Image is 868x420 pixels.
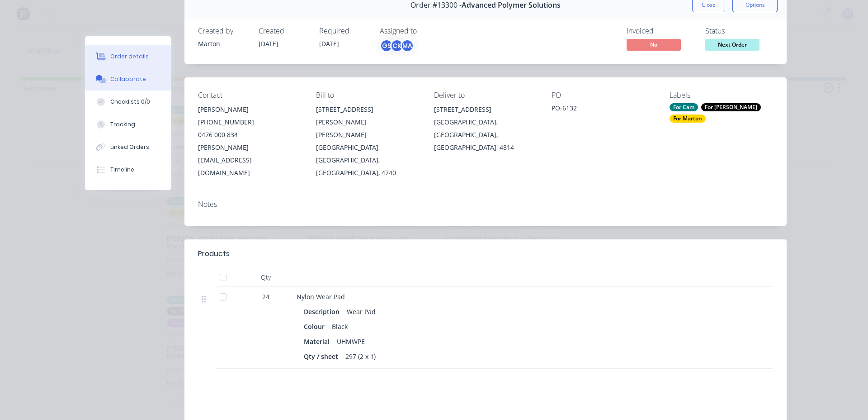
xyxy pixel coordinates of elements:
div: Linked Orders [110,143,149,151]
div: [PERSON_NAME][PHONE_NUMBER]0476 000 834[PERSON_NAME][EMAIL_ADDRESS][DOMAIN_NAME] [198,103,302,179]
div: Order details [110,52,149,61]
div: PO [552,91,655,100]
div: MA [401,39,414,52]
div: Qty [239,268,293,286]
span: Next Order [705,39,759,50]
button: Order details [85,45,171,68]
div: Created [259,27,308,35]
div: Status [705,27,773,35]
div: Qty / sheet [304,350,342,363]
div: [PERSON_NAME][EMAIL_ADDRESS][DOMAIN_NAME] [198,141,302,179]
button: Checklists 0/0 [85,91,171,113]
div: [STREET_ADDRESS] [434,103,538,116]
div: Labels [670,91,773,100]
div: [PERSON_NAME] [198,103,302,116]
button: Next Order [705,39,759,52]
span: [DATE] [319,39,339,48]
div: PO-6132 [552,103,655,116]
div: Black [328,320,351,333]
button: Linked Orders [85,136,171,158]
div: Description [304,305,343,318]
div: Marton [198,39,248,48]
div: [PHONE_NUMBER] [198,116,302,129]
button: Tracking [85,113,171,136]
span: [DATE] [259,39,278,48]
div: Colour [304,320,328,333]
div: Tracking [110,120,135,129]
div: Material [304,335,333,348]
button: Collaborate [85,68,171,91]
div: For Marton [670,115,706,123]
span: 24 [262,292,269,301]
div: Deliver to [434,91,538,100]
div: Required [319,27,369,35]
div: [PERSON_NAME][GEOGRAPHIC_DATA], [GEOGRAPHIC_DATA], [GEOGRAPHIC_DATA], 4740 [316,129,420,179]
span: Order #13300 - [410,1,462,10]
div: For Cam [670,103,698,111]
div: Checklists 0/0 [110,98,150,106]
span: Nylon Wear Pad [297,292,345,301]
div: Bill to [316,91,420,100]
button: Timeline [85,158,171,181]
div: 0476 000 834 [198,129,302,141]
div: [STREET_ADDRESS][PERSON_NAME] [316,103,420,129]
div: Invoiced [627,27,694,35]
span: Advanced Polymer Solutions [462,1,561,10]
div: Contact [198,91,302,100]
span: No [627,39,681,50]
button: GSCKMA [380,39,414,52]
div: CK [390,39,404,52]
div: UHMWPE [333,335,368,348]
div: Products [198,248,230,259]
div: Assigned to [380,27,470,35]
div: [STREET_ADDRESS][GEOGRAPHIC_DATA], [GEOGRAPHIC_DATA], [GEOGRAPHIC_DATA], 4814 [434,103,538,154]
div: [STREET_ADDRESS][PERSON_NAME][PERSON_NAME][GEOGRAPHIC_DATA], [GEOGRAPHIC_DATA], [GEOGRAPHIC_DATA]... [316,103,420,179]
div: Timeline [110,166,134,174]
div: For [PERSON_NAME] [701,103,761,111]
div: Notes [198,200,773,209]
div: GS [380,39,393,52]
div: Created by [198,27,248,35]
div: Collaborate [110,75,146,83]
div: [GEOGRAPHIC_DATA], [GEOGRAPHIC_DATA], [GEOGRAPHIC_DATA], 4814 [434,116,538,154]
div: 297 (2 x 1) [342,350,379,363]
div: Wear Pad [343,305,379,318]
